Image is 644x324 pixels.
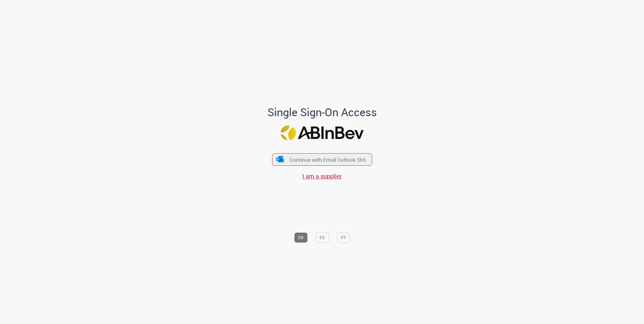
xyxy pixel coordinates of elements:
[294,232,307,243] button: EN
[276,156,284,163] img: ícone Azure/Microsoft 360
[272,153,372,166] button: ícone Azure/Microsoft 360 Continue with Email Outlook 365
[280,126,364,140] img: Logo ABInBev
[238,106,406,118] h1: Single Sign-On Access
[302,172,342,180] a: I am a supplier
[316,232,329,243] button: ES
[290,156,366,163] span: Continue with Email Outlook 365
[337,232,350,243] button: PT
